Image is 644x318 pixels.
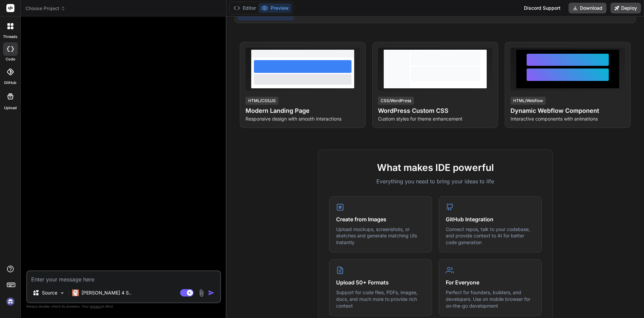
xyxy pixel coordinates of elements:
[4,80,16,86] label: GitHub
[246,116,360,122] p: Responsive design with smooth interactions
[378,106,492,116] h4: WordPress Custom CSS
[25,5,65,12] span: Choose Project
[198,289,205,297] img: attachment
[610,3,641,13] button: Deploy
[378,116,492,122] p: Custom styles for theme enhancement
[5,296,16,307] img: signin
[336,215,425,223] h4: Create from Images
[90,304,102,308] span: privacy
[59,290,65,296] img: Pick Models
[231,3,259,13] button: Editor
[378,97,414,105] div: CSS/WordPress
[336,289,425,309] p: Support for code files, PDFs, images, docs, and much more to provide rich context
[520,3,565,13] div: Discord Support
[511,97,546,105] div: HTML/Webflow
[246,106,360,116] h4: Modern Landing Page
[246,97,278,105] div: HTML/CSS/JS
[72,289,79,296] img: Claude 4 Sonnet
[26,303,221,310] p: Always double-check its answers. Your in Bind
[82,289,131,296] p: [PERSON_NAME] 4 S..
[511,106,625,116] h4: Dynamic Webflow Component
[446,278,535,286] h4: For Everyone
[208,289,215,296] img: icon
[511,116,625,122] p: Interactive components with animations
[329,161,542,175] h2: What makes IDE powerful
[446,289,535,309] p: Perfect for founders, builders, and developers. Use on mobile browser for on-the-go development
[446,226,535,246] p: Connect repos, talk to your codebase, and provide context to AI for better code generation
[6,56,15,62] label: code
[259,3,291,13] button: Preview
[329,177,542,185] p: Everything you need to bring your ideas to life
[3,34,17,40] label: threads
[4,105,17,111] label: Upload
[42,289,57,296] p: Source
[336,226,425,246] p: Upload mockups, screenshots, or sketches and generate matching UIs instantly
[569,3,606,13] button: Download
[336,278,425,286] h4: Upload 50+ Formats
[446,215,535,223] h4: GitHub Integration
